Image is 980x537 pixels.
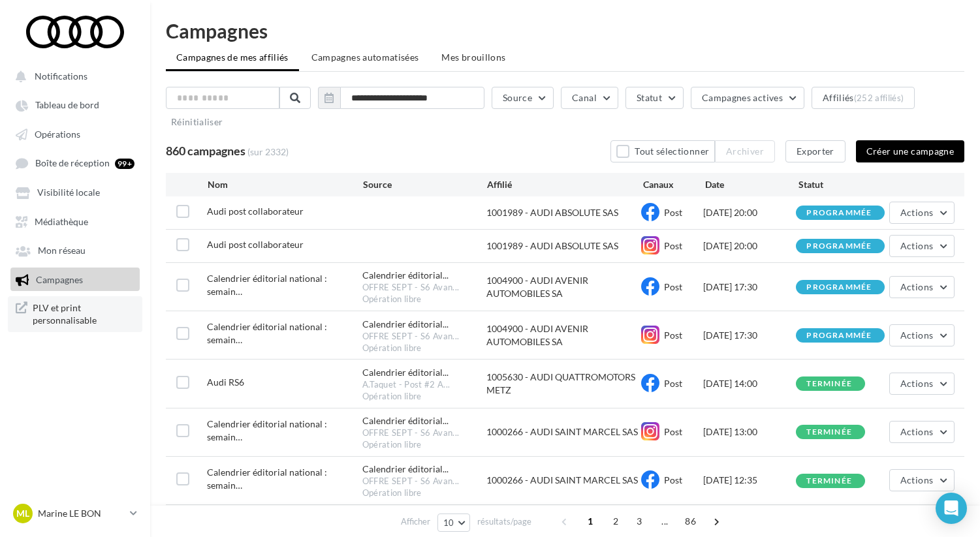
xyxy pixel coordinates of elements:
span: PLV et print personnalisable [33,301,134,327]
div: Opération libre [362,391,486,403]
div: programmée [806,283,872,292]
span: Post [664,207,682,218]
div: 1000266 - AUDI SAINT MARCEL SAS [486,425,641,438]
span: Calendrier éditorial national : semaine du 08.09 au 14.09 [207,418,327,442]
span: Calendrier éditorial... [362,366,449,379]
button: Exporter [785,140,846,162]
div: 1001989 - AUDI ABSOLUTE SAS [486,206,641,219]
div: Opération libre [362,343,486,354]
div: Statut [798,178,892,191]
button: Actions [889,421,955,443]
div: [DATE] 20:00 [703,239,796,253]
a: Opérations [8,122,142,146]
span: Campagnes [36,274,83,285]
div: [DATE] 12:35 [703,474,796,487]
button: Actions [889,202,955,224]
button: Affiliés(252 affiliés) [812,87,915,109]
span: OFFRE SEPT - S6 Avan... [362,282,459,294]
div: [DATE] 20:00 [703,206,796,219]
div: Open Intercom Messenger [936,493,967,524]
span: A.Taquet - Post #2 A... [362,379,450,391]
a: Boîte de réception 99+ [8,151,142,175]
span: 860 campagnes [166,144,245,158]
span: Campagnes automatisées [311,52,419,63]
div: Opération libre [362,439,486,451]
span: OFFRE SEPT - S6 Avan... [362,427,459,439]
p: Marine LE BON [38,507,125,520]
span: Actions [900,330,933,341]
button: Actions [889,469,955,491]
div: Nom [208,178,363,191]
button: Créer une campagne [856,140,964,162]
div: 99+ [115,159,134,169]
span: Actions [900,378,933,389]
a: Visibilité locale [8,180,142,204]
span: Boîte de réception [35,158,110,169]
span: Post [664,330,682,341]
button: Statut [625,87,684,109]
span: (sur 2332) [247,146,289,157]
span: Audi post collaborateur [207,239,304,250]
a: ML Marine LE BON [10,501,140,526]
a: PLV et print personnalisable [8,296,142,332]
span: Tableau de bord [35,100,99,111]
div: 1000266 - AUDI SAINT MARCEL SAS [486,474,641,487]
span: Mes brouillons [441,52,505,63]
div: [DATE] 13:00 [703,425,796,438]
span: Post [664,281,682,292]
span: Opérations [35,129,80,140]
div: programmée [806,209,872,217]
div: [DATE] 17:30 [703,329,796,342]
span: Calendrier éditorial national : semaine du 08.09 au 14.09 [207,273,327,297]
span: Actions [900,240,933,251]
a: Tableau de bord [8,93,142,116]
span: Actions [900,207,933,218]
span: ... [654,511,675,532]
span: Calendrier éditorial... [362,463,449,476]
span: Calendrier éditorial... [362,318,449,331]
span: OFFRE SEPT - S6 Avan... [362,331,459,343]
span: Actions [900,426,933,437]
h1: Campagnes [166,21,964,40]
span: 10 [443,517,454,528]
span: Calendrier éditorial national : semaine du 08.09 au 14.09 [207,467,327,491]
span: Calendrier éditorial... [362,269,449,282]
span: Post [664,240,682,251]
button: Archiver [715,140,775,162]
a: Mon réseau [8,238,142,262]
span: OFFRE SEPT - S6 Avan... [362,476,459,487]
span: Audi post collaborateur [207,206,304,217]
div: 1001989 - AUDI ABSOLUTE SAS [486,239,641,253]
div: terminée [806,477,852,485]
button: Actions [889,235,955,257]
button: Tout sélectionner [610,140,715,162]
a: Campagnes [8,268,142,291]
div: Opération libre [362,294,486,305]
button: 10 [437,514,471,532]
span: Afficher [401,515,430,528]
button: Réinitialiser [166,114,229,130]
span: Post [664,474,682,485]
div: Source [363,178,488,191]
div: terminée [806,428,852,437]
span: Post [664,426,682,437]
button: Campagnes actives [691,87,804,109]
div: Canaux [643,178,705,191]
div: (252 affiliés) [854,93,904,103]
div: 1004900 - AUDI AVENIR AUTOMOBILES SA [486,274,641,300]
span: Calendrier éditorial national : semaine du 08.09 au 14.09 [207,321,327,345]
span: 2 [605,511,626,532]
button: Actions [889,373,955,395]
div: 1005630 - AUDI QUATTROMOTORS METZ [486,371,641,397]
span: Audi RS6 [207,376,244,388]
button: Source [492,87,554,109]
button: Actions [889,324,955,346]
div: programmée [806,331,872,340]
span: Post [664,378,682,389]
span: Actions [900,474,933,485]
span: 1 [580,511,601,532]
span: résultats/page [477,515,531,528]
div: Date [705,178,798,191]
div: terminée [806,380,852,388]
span: 3 [629,511,650,532]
